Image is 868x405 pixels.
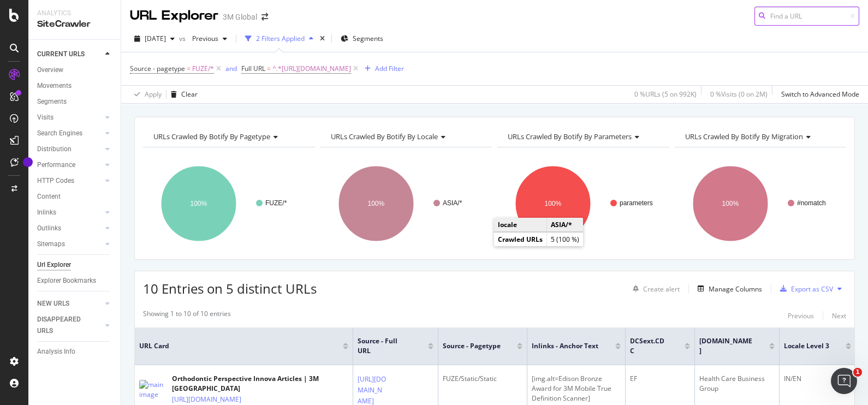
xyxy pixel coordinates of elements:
[261,13,268,21] div: arrow-right-arrow-left
[37,346,75,358] div: Analysis Info
[23,157,33,167] div: Tooltip anchor
[628,280,680,297] button: Create alert
[643,284,680,294] div: Create alert
[145,34,166,43] span: 2025 Sep. 7th
[130,30,179,47] button: [DATE]
[37,275,113,287] a: Explorer Bookmarks
[241,30,318,47] button: 2 Filters Applied
[320,156,490,251] svg: A chart.
[37,298,69,309] div: NEW URLS
[784,374,851,384] div: IN/EN
[37,275,96,287] div: Explorer Bookmarks
[37,80,72,92] div: Movements
[37,207,56,218] div: Inlinks
[494,233,547,247] td: Crawled URLs
[683,128,837,145] h4: URLs Crawled By Botify By migration
[754,7,859,26] input: Find a URL
[37,223,102,234] a: Outlinks
[494,218,547,232] td: locale
[443,199,462,207] text: ASIA/*
[353,34,383,43] span: Segments
[225,63,237,74] button: and
[630,374,690,384] div: EF
[693,282,762,295] button: Manage Columns
[710,90,768,99] div: 0 % Visits ( 0 on 2M )
[709,284,762,294] div: Manage Columns
[179,34,188,43] span: vs
[37,128,102,139] a: Search Engines
[139,380,167,400] img: main image
[37,175,74,187] div: HTTP Codes
[497,156,667,251] svg: A chart.
[532,341,599,351] span: Inlinks - Anchor Text
[37,49,102,60] a: CURRENT URLS
[37,259,113,271] a: Url Explorer
[37,49,85,60] div: CURRENT URLS
[832,309,846,322] button: Next
[634,90,697,99] div: 0 % URLs ( 5 on 992K )
[318,33,327,44] div: times
[37,191,61,202] div: Content
[675,156,844,251] svg: A chart.
[630,336,668,356] span: DCSext.CDC
[139,341,340,351] span: URL Card
[37,223,61,234] div: Outlinks
[130,64,185,73] span: Source - pagetype
[145,90,162,99] div: Apply
[620,199,653,207] text: parameters
[853,368,862,377] span: 1
[699,336,753,356] span: [DOMAIN_NAME]
[443,341,501,351] span: Source - pagetype
[267,64,271,73] span: =
[187,64,191,73] span: =
[188,34,218,43] span: Previous
[37,239,102,250] a: Sitemaps
[225,64,237,73] div: and
[37,128,82,139] div: Search Engines
[443,374,522,384] div: FUZE/Static/Static
[143,156,312,251] svg: A chart.
[784,341,829,351] span: locale Level 3
[358,336,412,356] span: Source - Full URL
[367,200,384,207] text: 100%
[181,90,198,99] div: Clear
[37,259,71,271] div: Url Explorer
[791,284,833,294] div: Export as CSV
[37,112,53,123] div: Visits
[37,112,102,123] a: Visits
[685,132,803,141] span: URLs Crawled By Botify By migration
[143,309,231,322] div: Showing 1 to 10 of 10 entries
[832,311,846,320] div: Next
[188,30,231,47] button: Previous
[37,298,102,309] a: NEW URLS
[191,200,207,207] text: 100%
[256,34,305,43] div: 2 Filters Applied
[151,128,305,145] h4: URLs Crawled By Botify By pagetype
[37,64,63,76] div: Overview
[331,132,438,141] span: URLs Crawled By Botify By locale
[37,9,112,18] div: Analytics
[37,314,92,337] div: DISAPPEARED URLS
[788,311,814,320] div: Previous
[37,64,113,76] a: Overview
[547,218,584,232] td: ASIA/*
[336,30,388,47] button: Segments
[506,128,659,145] h4: URLs Crawled By Botify By parameters
[265,199,287,207] text: FUZE/*
[130,7,218,25] div: URL Explorer
[329,128,483,145] h4: URLs Crawled By Botify By locale
[831,368,857,394] iframe: Intercom live chat
[37,96,67,108] div: Segments
[722,200,739,207] text: 100%
[37,96,113,108] a: Segments
[37,175,102,187] a: HTTP Codes
[272,61,351,76] span: ^.*[URL][DOMAIN_NAME]
[375,64,404,73] div: Add Filter
[172,374,348,394] div: Orthodontic Perspective Innova Articles | 3M [GEOGRAPHIC_DATA]
[508,132,632,141] span: URLs Crawled By Botify By parameters
[37,159,102,171] a: Performance
[37,346,113,358] a: Analysis Info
